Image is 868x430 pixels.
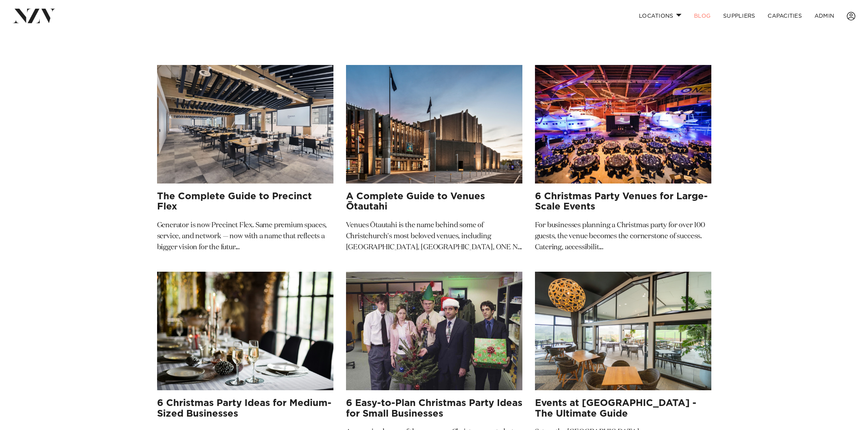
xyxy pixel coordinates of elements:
[346,65,522,262] a: A Complete Guide to Venues Ōtautahi A Complete Guide to Venues Ōtautahi Venues Ōtautahi is the na...
[717,7,761,24] a: SUPPLIERS
[761,7,808,24] a: Capacities
[688,7,717,24] a: BLOG
[346,272,522,390] img: 6 Easy-to-Plan Christmas Party Ideas for Small Businesses
[346,220,522,253] p: Venues Ōtautahi is the name behind some of Christchurch's most beloved venues, including [GEOGRAP...
[346,65,522,183] img: A Complete Guide to Venues Ōtautahi
[157,398,333,419] h3: 6 Christmas Party Ideas for Medium-Sized Businesses
[535,272,711,390] img: Events at Wainui Golf Club - The Ultimate Guide
[535,220,711,253] p: For businesses planning a Christmas party for over 100 guests, the venue becomes the cornerstone ...
[535,191,711,212] h3: 6 Christmas Party Venues for Large-Scale Events
[346,398,522,419] h3: 6 Easy-to-Plan Christmas Party Ideas for Small Businesses
[535,65,711,183] img: 6 Christmas Party Venues for Large-Scale Events
[157,220,333,253] p: Generator is now Precinct Flex. Same premium spaces, service, and network — now with a name that ...
[13,9,56,23] img: nzv-logo.png
[157,272,333,390] img: 6 Christmas Party Ideas for Medium-Sized Businesses
[535,398,711,419] h3: Events at [GEOGRAPHIC_DATA] - The Ultimate Guide
[157,65,333,183] img: The Complete Guide to Precinct Flex
[535,65,711,262] a: 6 Christmas Party Venues for Large-Scale Events 6 Christmas Party Venues for Large-Scale Events F...
[157,65,333,262] a: The Complete Guide to Precinct Flex The Complete Guide to Precinct Flex Generator is now Precinct...
[808,7,840,24] a: ADMIN
[157,191,333,212] h3: The Complete Guide to Precinct Flex
[346,191,522,212] h3: A Complete Guide to Venues Ōtautahi
[633,7,688,24] a: Locations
